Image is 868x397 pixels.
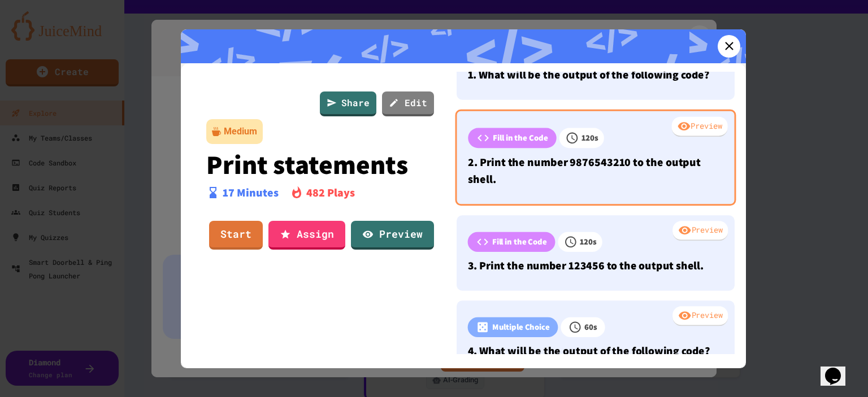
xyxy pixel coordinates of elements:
p: 120 s [581,132,598,144]
iframe: chat widget [821,352,857,386]
p: Print statements [206,150,435,179]
div: Medium [224,125,257,138]
div: Preview [672,221,728,241]
p: 60 s [584,321,597,333]
p: 1. What will be the output of the following code? [468,66,724,82]
p: Fill in the Code [492,235,547,248]
p: 482 Plays [306,184,355,201]
p: 2. Print the number 9876543210 to the output shell. [468,154,723,187]
p: 4. What will be the output of the following code? [468,342,724,359]
a: Edit [382,91,434,116]
div: Preview [672,306,728,326]
p: Fill in the Code [493,132,548,144]
p: Multiple Choice [492,321,550,333]
div: Preview [672,116,728,137]
a: Start [209,221,263,250]
p: 3. Print the number 123456 to the output shell. [468,257,724,273]
a: Assign [268,221,345,250]
p: 120 s [580,235,596,248]
a: Share [320,91,376,116]
p: 17 Minutes [223,184,279,201]
a: Preview [351,221,434,250]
